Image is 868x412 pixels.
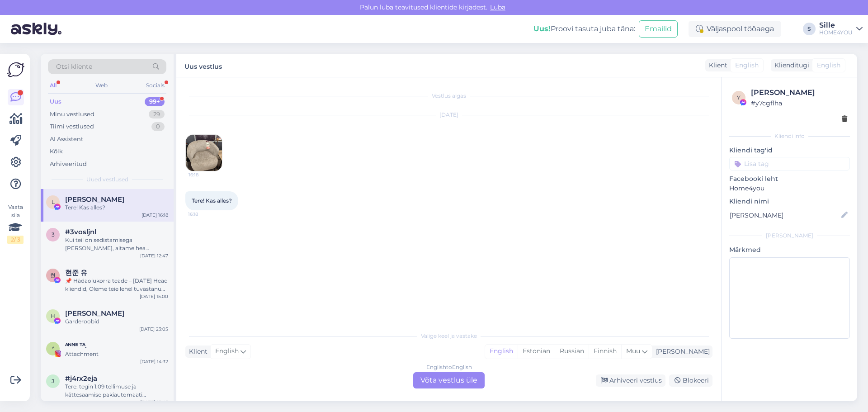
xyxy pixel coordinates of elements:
[185,347,208,356] div: Klient
[626,347,640,355] span: Muu
[215,346,239,356] span: English
[730,210,840,220] input: Lisa nimi
[689,21,781,37] div: Väljaspool tööaega
[65,309,124,317] span: Halja Kivi
[51,313,55,319] span: H
[50,147,63,156] div: Kõik
[52,199,55,205] span: L
[729,232,850,240] div: [PERSON_NAME]
[65,317,168,326] div: Garderoobid
[819,22,853,29] div: Sille
[487,3,508,11] span: Luba
[48,80,58,91] div: All
[52,345,54,352] span: ᴬ
[65,228,96,236] span: #3vosljnl
[151,122,165,131] div: 0
[555,345,589,358] div: Russian
[589,345,621,358] div: Finnish
[7,203,24,244] div: Vaata siia
[669,374,712,387] div: Blokeeri
[819,29,853,36] div: HOME4YOU
[65,383,168,399] div: Tere. tegin 1.09 tellimuse ja kättesaamise pakiautomaati [GEOGRAPHIC_DATA] Lasnamägi aga pole vee...
[184,59,222,71] label: Uus vestlus
[50,272,56,279] span: 현
[729,146,850,155] p: Kliendi tag'id
[771,61,809,70] div: Klienditugi
[65,277,168,293] div: 📌 Hädaolukorra teade – [DATE] Head kliendid, Oleme teie lehel tuvastanud sisu, mis [PERSON_NAME] ...
[729,132,850,140] div: Kliendi info
[65,269,87,277] span: 현준 유
[803,23,816,35] div: S
[52,231,55,238] span: 3
[140,252,168,259] div: [DATE] 12:47
[142,212,168,218] div: [DATE] 16:18
[56,62,92,71] span: Otsi kliente
[139,326,168,332] div: [DATE] 23:05
[140,399,168,406] div: [DATE] 13:45
[185,92,712,100] div: Vestlus algas
[144,80,166,91] div: Socials
[65,236,168,252] div: Kui teil on sedistamisega [PERSON_NAME], aitame hea meelega. Siin saate broneerida aja kõneks: [U...
[413,372,485,388] div: Võta vestlus üle
[50,122,94,131] div: Tiimi vestlused
[186,135,222,171] img: Attachment
[65,374,97,383] span: #j4rx2eja
[639,20,678,38] button: Emailid
[185,111,712,119] div: [DATE]
[485,345,518,358] div: English
[192,197,232,204] span: Tere! Kas alles?
[817,61,840,70] span: English
[7,236,24,244] div: 2 / 3
[145,97,165,106] div: 99+
[729,245,850,255] p: Märkmed
[188,211,222,218] span: 16:18
[65,204,168,212] div: Tere! Kas alles?
[50,97,61,106] div: Uus
[729,184,850,193] p: Home4you
[729,157,850,170] input: Lisa tag
[7,61,24,78] img: Askly Logo
[94,80,109,91] div: Web
[729,197,850,206] p: Kliendi nimi
[735,61,759,70] span: English
[65,350,168,358] div: Attachment
[140,293,168,300] div: [DATE] 15:00
[86,175,128,184] span: Uued vestlused
[751,98,847,108] div: # y7cgflha
[518,345,555,358] div: Estonian
[729,174,850,184] p: Facebooki leht
[185,332,712,340] div: Valige keel ja vastake
[189,171,222,178] span: 16:18
[819,22,863,36] a: SilleHOME4YOU
[50,110,94,119] div: Minu vestlused
[149,110,165,119] div: 29
[426,363,472,371] div: English to English
[737,94,741,101] span: y
[705,61,727,70] div: Klient
[65,342,87,350] span: ᴬᴺᴺᴱ ᵀᴬ.
[596,374,665,387] div: Arhiveeri vestlus
[751,87,847,98] div: [PERSON_NAME]
[533,24,551,33] b: Uus!
[65,195,124,204] span: Liis Leesi
[50,135,83,144] div: AI Assistent
[50,160,87,169] div: Arhiveeritud
[52,378,54,384] span: j
[652,347,710,356] div: [PERSON_NAME]
[533,24,635,34] div: Proovi tasuta juba täna:
[140,358,168,365] div: [DATE] 14:32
